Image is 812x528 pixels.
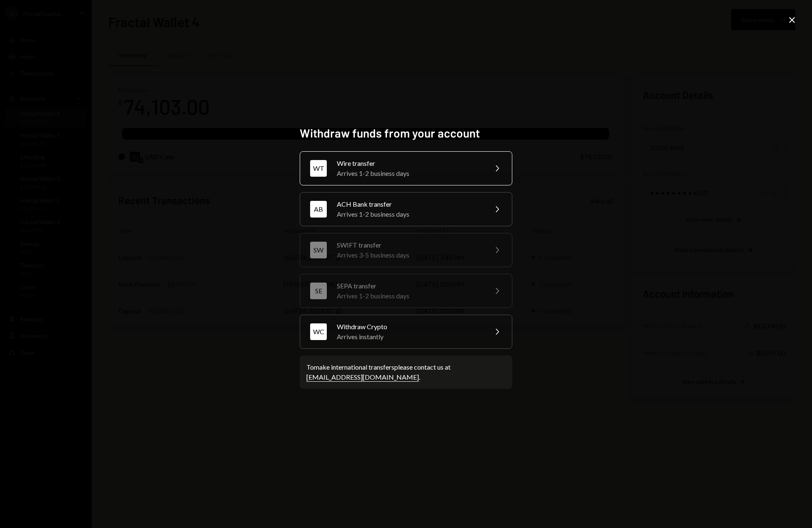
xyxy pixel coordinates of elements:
h2: Withdraw funds from your account [300,125,512,141]
button: SESEPA transferArrives 1-2 business days [300,274,512,308]
div: WC [310,323,327,340]
button: SWSWIFT transferArrives 3-5 business days [300,233,512,267]
div: AB [310,201,327,218]
a: [EMAIL_ADDRESS][DOMAIN_NAME] [306,373,419,382]
button: ABACH Bank transferArrives 1-2 business days [300,192,512,226]
div: SW [310,242,327,258]
div: To make international transfers please contact us at . [306,362,506,382]
div: Arrives 1-2 business days [337,209,482,219]
div: SE [310,283,327,299]
button: WTWire transferArrives 1-2 business days [300,151,512,185]
div: Withdraw Crypto [337,322,482,332]
div: Wire transfer [337,158,482,168]
div: SEPA transfer [337,281,482,291]
div: Arrives 1-2 business days [337,291,482,301]
button: WCWithdraw CryptoArrives instantly [300,315,512,349]
div: Arrives 1-2 business days [337,168,482,178]
div: Arrives instantly [337,332,482,342]
div: Arrives 3-5 business days [337,250,482,260]
div: ACH Bank transfer [337,199,482,209]
div: SWIFT transfer [337,240,482,250]
div: WT [310,160,327,177]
